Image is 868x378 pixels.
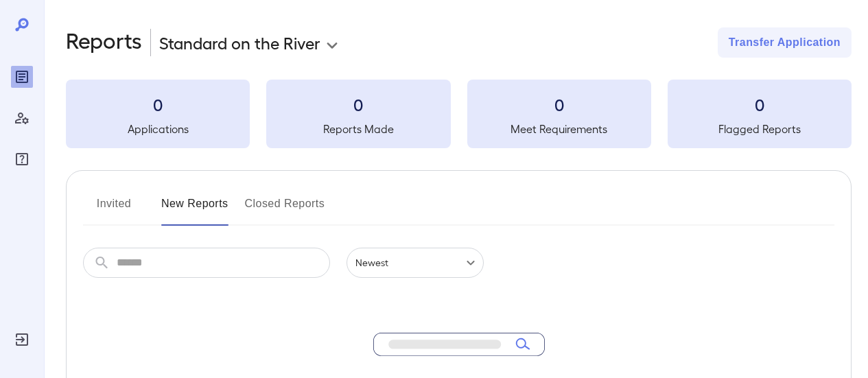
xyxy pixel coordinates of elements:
h3: 0 [66,93,250,115]
div: Newest [347,248,484,278]
h3: 0 [668,93,852,115]
button: Transfer Application [718,27,852,58]
p: Standard on the River [159,32,320,54]
button: Invited [83,193,145,226]
button: New Reports [161,193,228,226]
div: Reports [11,66,33,88]
div: Log Out [11,329,33,351]
h5: Applications [66,121,250,137]
h5: Meet Requirements [467,121,651,137]
h3: 0 [266,93,450,115]
summary: 0Applications0Reports Made0Meet Requirements0Flagged Reports [66,80,852,148]
h3: 0 [467,93,651,115]
h2: Reports [66,27,142,58]
div: FAQ [11,148,33,170]
button: Closed Reports [245,193,325,226]
h5: Flagged Reports [668,121,852,137]
div: Manage Users [11,107,33,129]
h5: Reports Made [266,121,450,137]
